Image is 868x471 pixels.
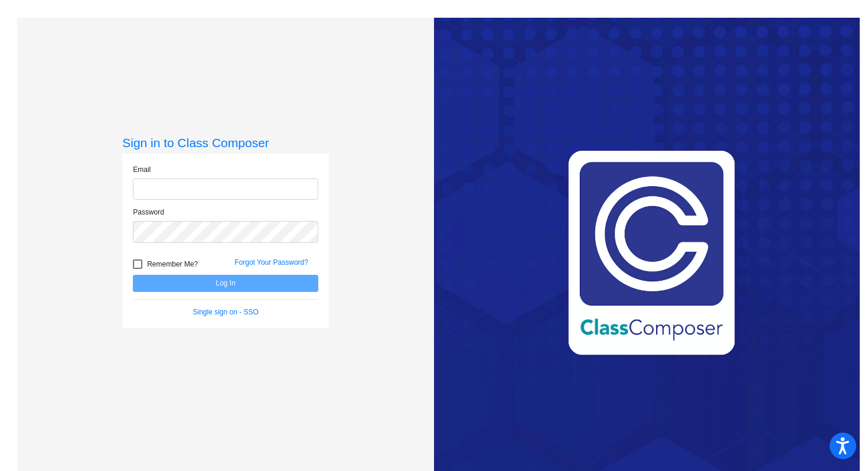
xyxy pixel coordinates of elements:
label: Password [133,207,164,217]
label: Email [133,164,151,175]
span: Remember Me? [147,257,198,271]
button: Log In [133,275,318,292]
a: Single sign on - SSO [193,308,259,316]
h3: Sign in to Class Composer [122,135,329,150]
a: Forgot Your Password? [234,258,308,267]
